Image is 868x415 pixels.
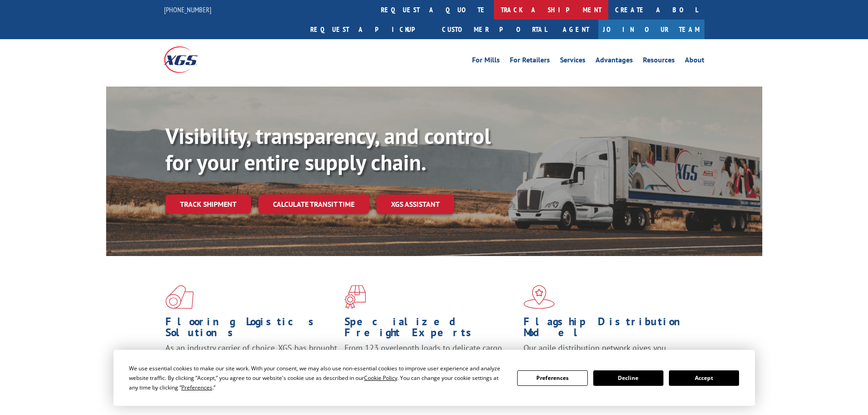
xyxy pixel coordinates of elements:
a: About [685,56,704,67]
p: From 123 overlength loads to delicate cargo, our experienced staff knows the best way to move you... [344,343,517,383]
h1: Flagship Distribution Model [524,316,696,343]
button: Preferences [517,370,587,386]
a: [PHONE_NUMBER] [164,5,211,14]
div: We use essential cookies to make our site work. With your consent, we may also use non-essential ... [129,364,506,392]
button: Accept [669,370,739,386]
img: xgs-icon-flagship-distribution-model-red [524,285,555,309]
a: Track shipment [165,195,251,214]
h1: Flooring Logistics Solutions [165,316,338,343]
a: Join Our Team [598,20,704,39]
span: Cookie Policy [364,374,397,382]
img: xgs-icon-total-supply-chain-intelligence-red [165,285,194,309]
span: Our agile distribution network gives you nationwide inventory management on demand. [524,343,691,364]
a: Request a pickup [303,20,435,39]
a: For Retailers [510,56,550,67]
div: Cookie Consent Prompt [113,350,755,406]
a: For Mills [472,56,500,67]
a: Agent [554,20,598,39]
h1: Specialized Freight Experts [344,316,517,343]
a: Customer Portal [435,20,554,39]
span: Preferences [181,384,212,391]
img: xgs-icon-focused-on-flooring-red [344,285,366,309]
b: Visibility, transparency, and control for your entire supply chain. [165,122,491,176]
a: Advantages [596,56,633,67]
span: As an industry carrier of choice, XGS has brought innovation and dedication to flooring logistics... [165,343,337,375]
a: Services [560,56,586,67]
a: XGS ASSISTANT [376,195,454,214]
button: Decline [593,370,663,386]
a: Resources [643,56,675,67]
a: Calculate transit time [258,195,369,214]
